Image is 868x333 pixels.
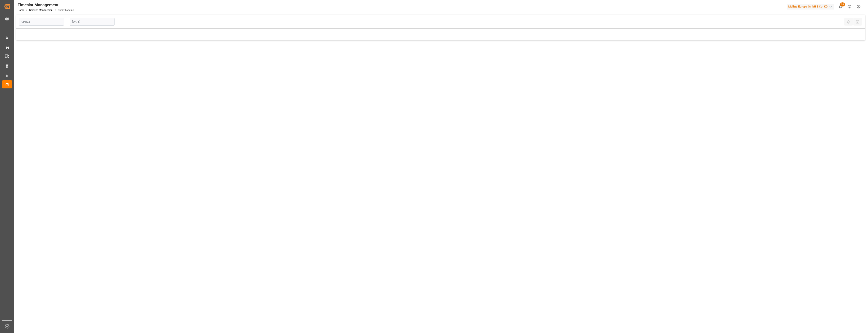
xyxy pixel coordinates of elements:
button: Help Center [845,2,854,11]
a: Home [18,9,24,12]
input: Type to search/select [19,18,64,26]
span: 28 [840,2,845,6]
div: Melitta Europa GmbH & Co. KG [787,4,834,10]
button: show 28 new notifications [836,2,845,11]
input: DD-MM-YYYY [70,18,115,26]
a: Timeslot Management [29,9,53,12]
div: Timeslot Management [18,2,74,8]
button: Melitta Europa GmbH & Co. KG [787,3,836,10]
